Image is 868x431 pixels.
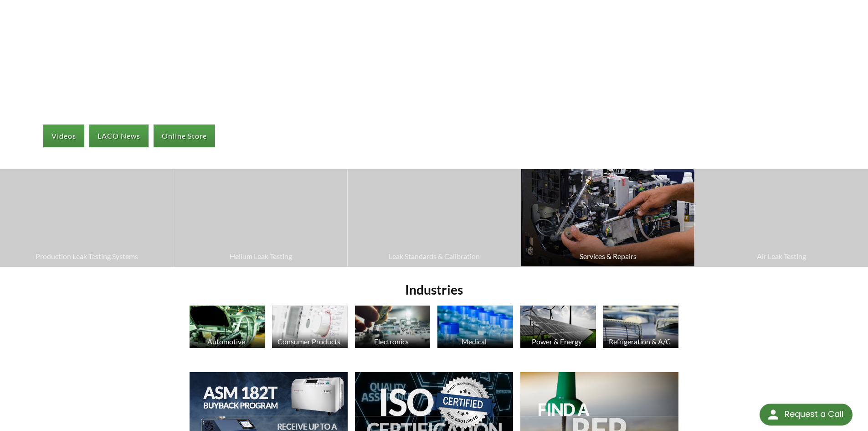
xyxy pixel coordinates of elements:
img: round button [766,407,781,422]
img: HVAC Products image [603,306,679,348]
span: Services & Repairs [526,250,690,262]
img: Medicine Bottle image [437,306,513,348]
img: Electronics image [355,306,431,348]
span: Helium Leak Testing [179,250,343,262]
img: Solar Panels image [520,306,596,348]
img: Consumer Products image [272,306,348,348]
span: Air Leak Testing [699,250,863,262]
a: Online Store [154,125,215,147]
a: Consumer Products Consumer Products image [272,306,348,350]
span: Leak Standards & Calibration [352,250,516,262]
a: Videos [43,125,84,147]
a: Services & Repairs [521,169,694,266]
a: LACO News [89,125,149,147]
img: Automotive Industry image [190,306,265,348]
a: Refrigeration & A/C HVAC Products image [603,306,679,350]
a: Electronics Electronics image [355,306,431,350]
div: Refrigeration & A/C [602,337,678,346]
div: Medical [436,337,512,346]
div: Power & Energy [519,337,595,346]
img: LACO Service image [521,169,694,266]
h2: Industries [186,281,683,298]
a: Automotive Automotive Industry image [190,306,265,350]
a: Power & Energy Solar Panels image [520,306,596,350]
div: Electronics [354,337,430,346]
a: Air Leak Testing [695,169,868,266]
div: Request a Call [785,404,843,425]
a: Medical Medicine Bottle image [437,306,513,350]
div: Consumer Products [271,337,347,346]
span: Production Leak Testing Systems [5,250,169,262]
a: Leak Standards & Calibration [348,169,521,266]
div: Request a Call [760,404,853,426]
a: Helium Leak Testing [174,169,347,266]
div: Automotive [188,337,264,346]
